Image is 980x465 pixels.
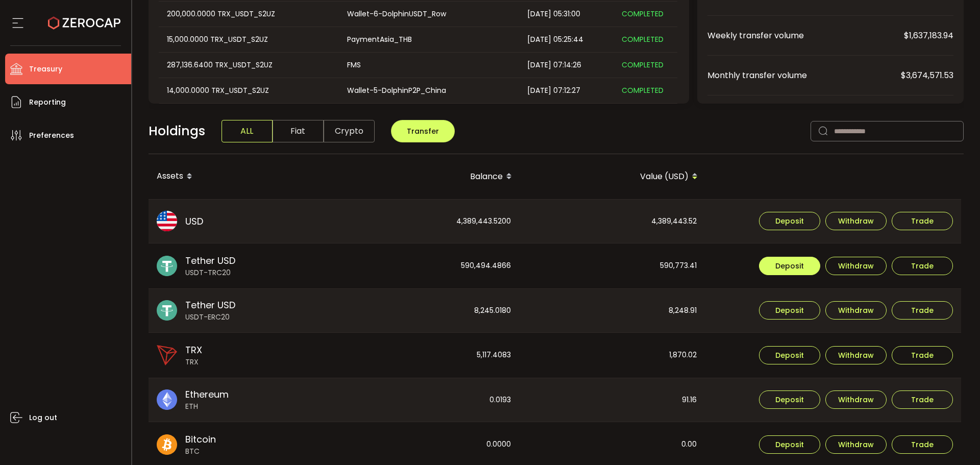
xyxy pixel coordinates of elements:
[29,128,74,143] span: Preferences
[911,307,934,314] span: Trade
[157,389,177,410] img: eth_portfolio.svg
[892,390,953,409] button: Trade
[911,396,934,403] span: Trade
[185,254,235,267] span: Tether USD
[911,217,934,225] span: Trade
[519,85,614,96] div: [DATE] 07:12:27
[519,59,614,71] div: [DATE] 07:14:26
[520,378,705,422] div: 91.16
[825,435,887,454] button: Withdraw
[838,441,874,448] span: Withdraw
[334,243,519,288] div: 590,494.4866
[519,34,614,45] div: [DATE] 05:25:44
[273,120,324,142] span: Fiat
[911,262,934,270] span: Trade
[157,256,177,276] img: usdt_portfolio.svg
[622,60,664,70] span: COMPLETED
[838,352,874,359] span: Withdraw
[520,200,705,243] div: 4,389,443.52
[759,301,820,320] button: Deposit
[185,298,235,312] span: Tether USD
[157,434,177,455] img: btc_portfolio.svg
[929,416,980,465] iframe: Chat Widget
[838,396,874,403] span: Withdraw
[775,396,804,403] span: Deposit
[775,217,804,225] span: Deposit
[622,85,664,95] span: COMPLETED
[159,34,338,45] div: 15,000.0000 TRX_USDT_S2UZ
[185,343,202,357] span: TRX
[185,446,216,457] span: BTC
[185,267,235,278] span: USDT-TRC20
[759,390,820,409] button: Deposit
[29,410,57,425] span: Log out
[159,8,338,20] div: 200,000.0000 TRX_USDT_S2UZ
[185,357,202,368] span: TRX
[775,307,804,314] span: Deposit
[157,300,177,321] img: usdt_portfolio.svg
[149,121,205,141] span: Holdings
[339,59,518,71] div: FMS
[892,212,953,230] button: Trade
[707,29,904,42] span: Weekly transfer volume
[904,29,953,42] span: $1,637,183.94
[157,211,177,231] img: usd_portfolio.svg
[825,346,887,364] button: Withdraw
[334,333,519,378] div: 5,117.4083
[911,441,934,448] span: Trade
[622,34,664,44] span: COMPLETED
[149,168,334,185] div: Assets
[759,435,820,454] button: Deposit
[407,126,439,136] span: Transfer
[324,120,375,142] span: Crypto
[825,390,887,409] button: Withdraw
[838,262,874,270] span: Withdraw
[901,69,953,82] span: $3,674,571.53
[159,59,338,71] div: 287,136.6400 TRX_USDT_S2UZ
[520,168,706,185] div: Value (USD)
[520,333,705,378] div: 1,870.02
[759,212,820,230] button: Deposit
[520,289,705,333] div: 8,248.91
[892,301,953,320] button: Trade
[29,95,66,110] span: Reporting
[185,387,229,401] span: Ethereum
[825,301,887,320] button: Withdraw
[159,85,338,96] div: 14,000.0000 TRX_USDT_S2UZ
[775,352,804,359] span: Deposit
[892,257,953,275] button: Trade
[185,401,229,412] span: ETH
[334,378,519,422] div: 0.0193
[759,257,820,275] button: Deposit
[185,432,216,446] span: Bitcoin
[825,212,887,230] button: Withdraw
[775,262,804,270] span: Deposit
[520,243,705,288] div: 590,773.41
[838,307,874,314] span: Withdraw
[185,312,235,323] span: USDT-ERC20
[775,441,804,448] span: Deposit
[707,69,901,82] span: Monthly transfer volume
[334,289,519,333] div: 8,245.0180
[185,214,203,228] span: USD
[838,217,874,225] span: Withdraw
[892,435,953,454] button: Trade
[222,120,273,142] span: ALL
[622,9,664,19] span: COMPLETED
[759,346,820,364] button: Deposit
[157,345,177,365] img: trx_portfolio.png
[29,62,62,77] span: Treasury
[892,346,953,364] button: Trade
[334,200,519,243] div: 4,389,443.5200
[825,257,887,275] button: Withdraw
[391,120,455,142] button: Transfer
[339,85,518,96] div: Wallet-5-DolphinP2P_China
[911,352,934,359] span: Trade
[339,8,518,20] div: Wallet-6-DolphinUSDT_Row
[339,34,518,45] div: PaymentAsia_THB
[519,8,614,20] div: [DATE] 05:31:00
[334,168,520,185] div: Balance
